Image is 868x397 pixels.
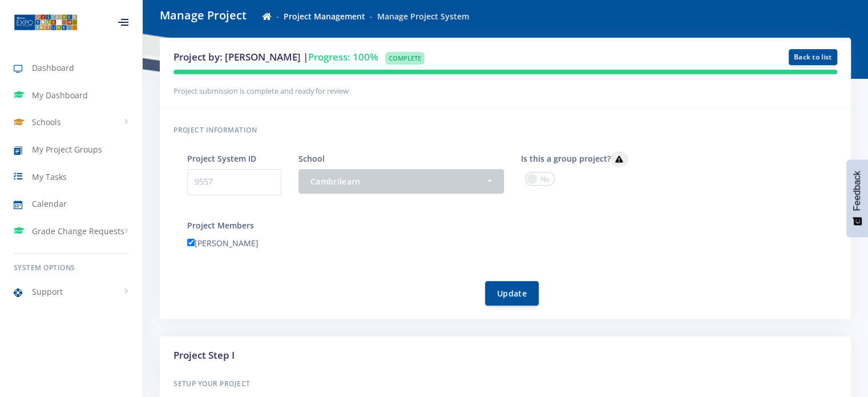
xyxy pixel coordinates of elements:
span: My Dashboard [32,89,88,101]
nav: breadcrumb [263,10,469,22]
h6: Setup your Project [173,376,837,391]
li: Manage Project System [365,10,469,22]
h3: Project by: [PERSON_NAME] | [173,50,610,65]
h6: Project information [173,123,837,138]
h6: Manage Project [160,7,247,24]
label: Project System ID [187,153,256,165]
span: Progress: 100% [308,50,378,63]
h6: System Options [14,263,128,273]
p: 9557 [187,169,281,195]
label: Is this a group project? [520,151,628,167]
span: Feedback [852,171,862,211]
span: Complete [385,52,425,65]
input: [PERSON_NAME] [187,239,195,246]
span: My Tasks [32,171,67,183]
small: Project submission is complete and ready for review [173,86,349,96]
label: [PERSON_NAME] [187,237,259,249]
div: Cambrilearn [310,175,485,187]
button: Update [485,281,539,306]
img: ... [14,13,78,31]
h3: Project Step I [173,348,837,363]
span: Schools [32,116,61,128]
label: Project Members [187,219,254,231]
span: Support [32,286,63,298]
span: Dashboard [32,62,74,74]
span: My Project Groups [32,143,102,155]
a: Project Management [284,11,365,22]
label: School [298,153,325,165]
span: Calendar [32,198,67,210]
button: Feedback - Show survey [846,159,868,237]
a: Back to list [789,49,837,65]
span: Grade Change Requests [32,225,124,237]
button: Is this a group project? [610,151,628,167]
button: Cambrilearn [298,169,504,194]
